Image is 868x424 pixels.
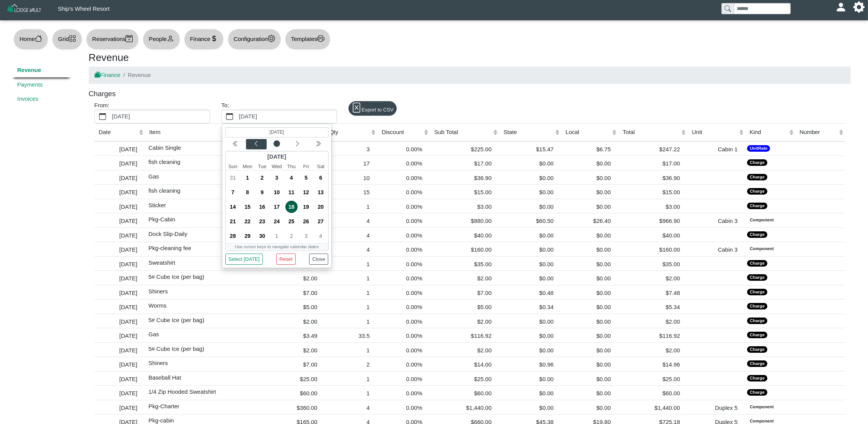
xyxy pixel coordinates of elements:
[313,170,328,185] div: 9/6/2025
[284,214,298,229] div: 9/25/2025
[269,129,284,135] bdi: [DATE]
[94,72,100,78] svg: house fill
[147,172,159,180] span: Gas
[747,246,776,252] span: Component
[96,187,143,197] div: [DATE]
[147,229,187,237] span: Dock Slip-Daily
[432,273,497,283] div: $2.00
[690,144,744,154] div: Cabin 1
[563,201,616,211] div: $0.00
[240,229,254,243] div: 9/29/2025
[434,128,491,137] div: Sub Total
[563,345,616,355] div: $0.00
[256,215,268,228] span: 23
[258,373,323,384] div: $25.00
[184,29,224,50] button: Financecurrency dollar
[270,215,283,228] span: 24
[147,344,204,352] span: 5# Cube Ice (per bag)
[269,200,284,214] div: 9/17/2025
[300,215,312,228] span: 26
[258,388,323,398] div: $60.00
[89,90,116,98] h5: Charges
[96,316,143,326] div: [DATE]
[299,163,313,170] small: Friday
[620,359,686,369] div: $14.96
[432,172,497,183] div: $36.90
[563,187,616,197] div: $0.00
[501,373,559,384] div: $0.00
[255,229,269,243] div: 9/30/2025
[327,388,376,398] div: 1
[284,200,298,214] div: 9/18/2025 (Selected date) (Today)
[147,401,179,409] span: Pkg-Charter
[327,301,376,312] div: 1
[96,359,143,369] div: [DATE]
[270,230,283,242] span: 1
[838,4,844,10] svg: person fill
[256,172,268,184] span: 2
[317,35,324,42] svg: printer
[327,345,376,355] div: 1
[240,163,254,170] small: Monday
[379,373,428,384] div: 0.00%
[620,301,686,312] div: $5.34
[329,128,369,137] div: Qty
[147,301,166,309] span: Worms
[747,217,776,223] span: Component
[240,170,254,185] div: 9/1/2025
[856,4,862,10] svg: gear fill
[327,144,376,154] div: 3
[149,128,248,137] div: Item
[620,330,686,341] div: $116.92
[379,215,428,226] div: 0.00%
[327,373,376,384] div: 1
[96,345,143,355] div: [DATE]
[313,214,328,229] div: 9/27/2025
[379,330,428,341] div: 0.00%
[258,287,323,298] div: $7.00
[501,359,559,369] div: $0.96
[226,172,239,184] span: 31
[228,29,281,50] button: Configurationgear
[96,301,143,312] div: [DATE]
[99,128,137,137] div: Date
[379,144,428,154] div: 0.00%
[285,230,297,242] span: 2
[147,286,168,295] span: Shiners
[6,3,42,16] img: Z
[620,230,686,240] div: $40.00
[269,163,284,170] small: Wednesday
[147,243,191,251] span: Pkg-cleaning fee
[226,230,239,242] span: 28
[352,103,362,113] svg: file excel
[89,52,851,64] h3: Revenue
[241,201,254,213] span: 15
[225,244,328,250] div: Use cursor keys to navigate calendar dates
[285,186,297,198] span: 11
[294,141,300,147] svg: chevron left
[256,186,268,198] span: 9
[501,158,559,168] div: $0.00
[225,151,328,163] div: [DATE]
[314,172,327,184] span: 6
[269,229,284,243] div: 10/1/2025
[225,200,240,214] div: 9/14/2025
[327,172,376,183] div: 10
[147,186,180,194] span: fish cleaning
[314,230,327,242] span: 4
[96,273,143,283] div: [DATE]
[620,373,686,384] div: $25.00
[284,163,298,170] small: Thursday
[563,316,616,326] div: $0.00
[258,273,323,283] div: $2.00
[89,101,216,123] div: From:
[563,158,616,168] div: $0.00
[563,215,616,226] div: $26.40
[210,35,218,42] svg: currency dollar
[96,373,143,384] div: [DATE]
[563,330,616,341] div: $0.00
[269,185,284,200] div: 9/10/2025
[382,128,422,137] div: Discount
[309,254,329,265] button: Close
[95,110,111,123] button: calendar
